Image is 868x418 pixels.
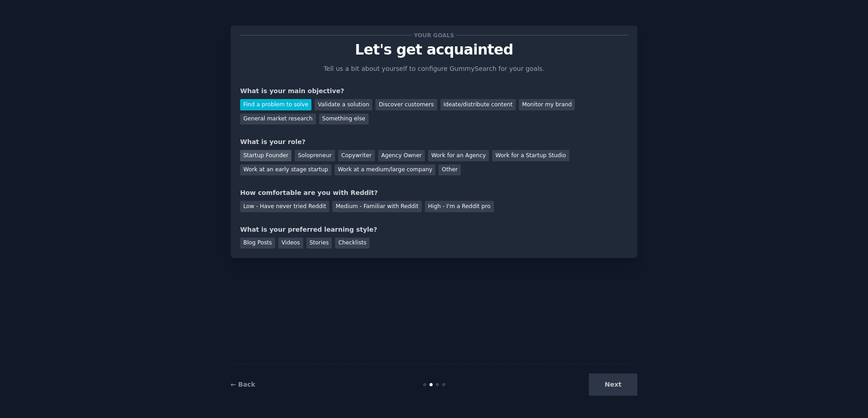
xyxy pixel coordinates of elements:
[492,150,569,161] div: Work for a Startup Studio
[378,150,425,161] div: Agency Owner
[412,30,456,40] span: Your goals
[295,150,335,161] div: Solopreneur
[425,201,494,212] div: High - I'm a Reddit pro
[440,99,516,110] div: Ideate/distribute content
[240,42,628,58] p: Let's get acquainted
[335,238,370,249] div: Checklists
[375,99,437,110] div: Discover customers
[240,86,628,96] div: What is your main objective?
[519,99,575,110] div: Monitor my brand
[240,150,291,161] div: Startup Founder
[278,238,303,249] div: Videos
[306,238,332,249] div: Stories
[240,114,316,125] div: General market research
[320,64,548,74] p: Tell us a bit about yourself to configure GummySearch for your goals.
[240,137,628,147] div: What is your role?
[319,114,369,125] div: Something else
[338,150,375,161] div: Copywriter
[315,99,372,110] div: Validate a solution
[240,238,275,249] div: Blog Posts
[240,225,628,234] div: What is your preferred learning style?
[439,164,461,176] div: Other
[240,164,331,176] div: Work at an early stage startup
[240,201,329,212] div: Low - Have never tried Reddit
[335,164,435,176] div: Work at a medium/large company
[332,201,421,212] div: Medium - Familiar with Reddit
[240,188,628,198] div: How comfortable are you with Reddit?
[231,381,255,388] a: ← Back
[240,99,311,110] div: Find a problem to solve
[428,150,489,161] div: Work for an Agency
